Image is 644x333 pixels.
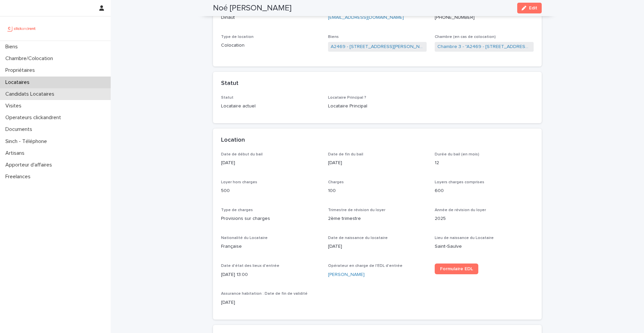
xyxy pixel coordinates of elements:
span: Loyer hors charges [221,180,257,184]
span: Nationalité du Locataire [221,236,268,240]
span: Année de révision du loyer [435,208,486,212]
img: UCB0brd3T0yccxBKYDjQ [5,22,38,35]
p: [DATE] [221,299,320,306]
span: Durée du bail (en mois) [435,152,479,156]
p: 12 [435,159,534,166]
h2: Location [221,137,245,144]
span: Type de charges [221,208,253,212]
span: Biens [328,35,339,39]
p: 2025 [435,215,534,222]
p: [DATE] [328,243,427,250]
p: Propriétaires [3,67,40,74]
button: Edit [517,3,542,13]
p: Dinaut [221,14,320,21]
span: Chambre (en cas de colocation) [435,35,496,39]
p: Colocation [221,42,320,49]
span: Date d'état des lieux d'entrée [221,264,279,268]
p: Artisans [3,150,30,156]
p: Locataire actuel [221,103,320,110]
h2: Noé [PERSON_NAME] [213,3,291,13]
p: [DATE] 13:00 [221,271,320,278]
a: [PERSON_NAME] [328,271,365,278]
p: Locataires [3,79,35,86]
p: Candidats Locataires [3,91,60,97]
p: Apporteur d'affaires [3,162,57,168]
p: 2ème trimestre [328,215,427,222]
span: Statut [221,96,233,100]
span: Date de naissance du locataire [328,236,388,240]
p: 500 [221,187,320,194]
span: Formulaire EDL [440,267,473,271]
p: Operateurs clickandrent [3,114,66,121]
span: Date de fin du bail [328,152,363,156]
p: Saint‑Saulve [435,243,534,250]
p: [DATE] [328,159,427,166]
p: Freelances [3,174,36,180]
p: 600 [435,187,534,194]
p: Chambre/Colocation [3,55,58,62]
p: Biens [3,44,23,50]
p: Visites [3,103,27,109]
a: [EMAIL_ADDRESS][DOMAIN_NAME] [328,15,404,20]
span: Opérateur en charge de l'EDL d'entrée [328,264,402,268]
p: Locataire Principal [328,103,427,110]
p: Sinch - Téléphone [3,138,52,145]
span: Locataire Principal ? [328,96,366,100]
a: A2469 - [STREET_ADDRESS][PERSON_NAME] [331,43,424,50]
p: Documents [3,126,38,133]
ringoverc2c-number-84e06f14122c: [PHONE_NUMBER] [435,15,475,20]
p: Provisions sur charges [221,215,320,222]
span: Edit [529,6,537,10]
span: Type de location [221,35,254,39]
span: Trimestre de révision du loyer [328,208,385,212]
span: Date de début du bail [221,152,263,156]
span: Lieu de naissance du Locataire [435,236,494,240]
span: Charges [328,180,344,184]
span: Assurance habitation : Date de fin de validité [221,292,308,296]
h2: Statut [221,80,238,87]
a: Chambre 3 - "A2469 - [STREET_ADDRESS][PERSON_NAME]" [437,43,531,50]
span: Loyers charges comprises [435,180,484,184]
p: [DATE] [221,159,320,166]
a: Formulaire EDL [435,264,478,274]
p: Française [221,243,320,250]
ringoverc2c-84e06f14122c: Call with Ringover [435,15,475,20]
p: 100 [328,187,427,194]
